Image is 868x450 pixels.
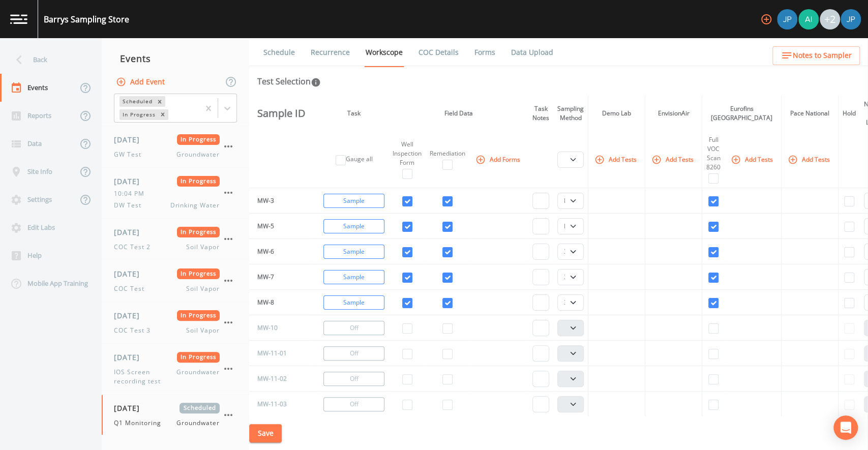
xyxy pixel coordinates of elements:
span: Groundwater [176,368,220,386]
span: 10:04 PM [114,189,151,198]
div: Barrys Sampling Store [44,13,129,25]
span: Soil Vapor [186,284,220,293]
button: Add Forms [473,151,524,168]
span: COC Test [114,284,151,293]
span: COC Test 3 [114,326,157,335]
button: Add Tests [786,151,834,168]
button: Off [323,346,384,361]
span: In Progress [177,310,220,321]
span: Soil Vapor [186,243,220,252]
span: IOS Screen recording test [114,368,176,386]
td: MW-5 [249,214,310,239]
button: Add Tests [649,151,698,168]
a: Forms [473,38,497,67]
span: [DATE] [114,268,147,279]
span: Q1 Monitoring [114,418,167,428]
button: Sample [323,245,384,259]
div: +2 [820,9,840,29]
img: 41241ef155101aa6d92a04480b0d0000 [841,9,861,29]
span: In Progress [177,352,220,363]
span: In Progress [177,227,220,237]
a: [DATE]In Progress10:04 PMDW TestDrinking Water [102,168,249,219]
a: [DATE]In ProgressCOC TestSoil Vapor [102,260,249,302]
button: Off [323,321,384,335]
button: Notes to Sampler [772,46,860,65]
button: Sample [323,219,384,233]
span: In Progress [177,176,220,187]
a: Workscope [364,38,404,67]
th: Task [319,96,388,131]
th: Demo Lab [588,96,645,131]
span: Notes to Sampler [793,49,852,62]
button: Off [323,372,384,386]
div: Open Intercom Messenger [833,415,858,440]
td: MW-10 [249,315,310,341]
div: Remove Scheduled [154,96,165,107]
button: Add Event [114,73,169,92]
div: Joshua gere Paul [776,9,798,29]
span: Scheduled [179,403,220,413]
div: Remediation [430,149,465,158]
div: In Progress [119,109,157,120]
td: MW-11-01 [249,341,310,366]
td: MW-11-03 [249,392,310,417]
th: Hold [839,96,860,131]
td: MW-7 [249,264,310,290]
a: Recurrence [309,38,351,67]
td: MW-11-02 [249,366,310,392]
div: Remove In Progress [157,109,168,120]
th: Sample ID [249,96,310,131]
span: COC Test 2 [114,243,157,252]
button: Sample [323,194,384,208]
span: [DATE] [114,310,147,321]
a: COC Details [417,38,460,67]
span: [DATE] [114,176,147,187]
span: DW Test [114,201,147,210]
div: Events [102,46,249,71]
span: Drinking Water [170,201,220,210]
button: Sample [323,295,384,310]
a: [DATE]In ProgressCOC Test 2Soil Vapor [102,219,249,260]
div: Aidan Gollan [798,9,819,29]
span: [DATE] [114,227,147,237]
div: Test Selection [257,75,321,87]
th: Task Notes [528,96,553,131]
td: MW-3 [249,188,310,214]
span: [DATE] [114,403,147,413]
svg: In this section you'll be able to select the analytical test to run, based on the media type, and... [311,77,321,87]
label: Gauge all [346,155,373,164]
th: Eurofins [GEOGRAPHIC_DATA] [702,96,782,131]
img: dce37efa68533220f0c19127b9b5854f [798,9,819,29]
a: Data Upload [510,38,555,67]
img: logo [10,14,27,24]
td: MW-6 [249,239,310,264]
span: Soil Vapor [186,326,220,335]
span: In Progress [177,268,220,279]
a: Schedule [262,38,296,67]
a: [DATE]ScheduledQ1 MonitoringGroundwater [102,395,249,436]
span: In Progress [177,134,220,145]
span: Groundwater [176,150,220,159]
button: Add Tests [729,151,777,168]
th: Sampling Method [553,96,588,131]
th: EnvisionAir [645,96,702,131]
button: Sample [323,270,384,284]
button: Save [249,424,282,443]
div: Full VOC Scan 8260 [706,135,721,172]
td: MW-8 [249,290,310,315]
span: [DATE] [114,352,147,363]
img: 41241ef155101aa6d92a04480b0d0000 [777,9,797,29]
a: [DATE]In ProgressCOC Test 3Soil Vapor [102,302,249,344]
span: Groundwater [176,418,220,428]
button: Add Tests [592,151,641,168]
a: [DATE]In ProgressGW TestGroundwater [102,126,249,168]
span: GW Test [114,150,147,159]
a: [DATE]In ProgressIOS Screen recording testGroundwater [102,344,249,395]
div: Well Inspection Form [393,140,422,167]
th: Field Data [388,96,528,131]
button: Off [323,397,384,411]
span: [DATE] [114,134,147,145]
th: Pace National [782,96,839,131]
div: Scheduled [119,96,154,107]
